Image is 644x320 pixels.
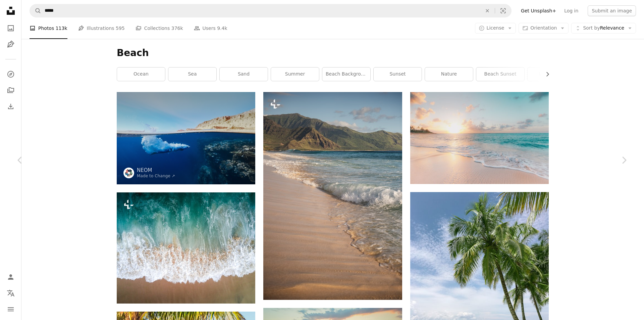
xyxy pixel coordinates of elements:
[487,25,504,31] span: License
[4,84,17,97] a: Collections
[4,303,17,316] button: Menu
[4,100,17,113] a: Download History
[530,25,557,31] span: Orientation
[410,92,549,184] img: seashore during golden hour
[116,25,125,32] span: 595
[117,245,255,251] a: an aerial view of a beach with waves crashing on it
[583,25,600,31] span: Sort by
[117,192,255,304] img: an aerial view of a beach with waves crashing on it
[517,5,560,16] a: Get Unsplash+
[519,23,569,34] button: Orientation
[263,92,402,300] img: a beach with waves and mountains in the background
[117,47,549,59] h1: Beach
[117,135,255,141] a: an underwater view of person diving in the ocean
[117,67,165,81] a: ocean
[571,23,636,34] button: Sort byRelevance
[410,282,549,288] a: palm tree near seashore
[4,286,17,300] button: Language
[263,193,402,199] a: a beach with waves and mountains in the background
[480,4,495,17] button: Clear
[194,17,227,39] a: Users 9.4k
[123,168,134,178] img: Go to NEOM's profile
[322,67,370,81] a: beach background
[136,17,183,39] a: Collections 376k
[217,25,227,32] span: 9.4k
[4,67,17,81] a: Explore
[4,270,17,284] a: Log in / Sign up
[4,21,17,35] a: Photos
[4,38,17,51] a: Illustrations
[475,23,516,34] button: License
[117,92,255,184] img: an underwater view of person diving in the ocean
[30,4,41,17] button: Search Unsplash
[220,67,268,81] a: sand
[168,67,216,81] a: sea
[528,67,576,81] a: landscape
[374,67,422,81] a: sunset
[604,128,644,192] a: Next
[137,167,175,174] a: NEOM
[583,25,624,32] span: Relevance
[476,67,524,81] a: beach sunset
[410,135,549,141] a: seashore during golden hour
[560,5,582,16] a: Log in
[425,67,473,81] a: nature
[171,25,183,32] span: 376k
[541,67,549,81] button: scroll list to the right
[271,67,319,81] a: summer
[30,4,512,17] form: Find visuals sitewide
[495,4,511,17] button: Visual search
[78,17,125,39] a: Illustrations 595
[588,5,636,16] button: Submit an image
[137,174,175,178] a: Made to Change ↗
